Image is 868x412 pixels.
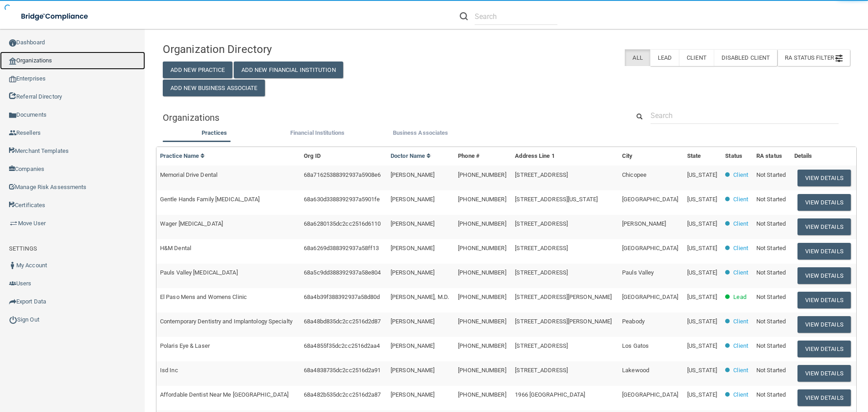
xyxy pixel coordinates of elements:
[733,292,746,303] p: Lead
[304,294,380,300] span: 68a4b39f388392937a58d80d
[160,367,178,374] span: Isd Inc
[756,391,786,398] span: Not Started
[304,269,381,276] span: 68a5c9dd388392937a58e804
[393,129,448,136] span: Business Associates
[756,342,786,349] span: Not Started
[835,55,843,62] img: icon-filter@2x.21656d0b.png
[460,12,468,20] img: ic-search.3b580494.png
[391,245,434,251] span: [PERSON_NAME]
[515,269,568,276] span: [STREET_ADDRESS]
[756,269,786,276] span: Not Started
[687,342,717,349] span: [US_STATE]
[270,128,364,138] label: Financial Institutions
[160,318,292,325] span: Contemporary Dentistry and Implantology Specialty
[458,245,506,251] span: [PHONE_NUMBER]
[160,294,247,300] span: El Paso Mens and Womens Clinic
[167,128,261,138] label: Practices
[756,294,786,300] span: Not Started
[458,269,506,276] span: [PHONE_NUMBER]
[687,318,717,325] span: [US_STATE]
[733,389,748,400] p: Client
[234,62,343,78] button: Add New Financial Institution
[391,318,434,325] span: [PERSON_NAME]
[733,170,748,180] p: Client
[515,294,612,300] span: [STREET_ADDRESS][PERSON_NAME]
[14,7,97,26] img: bridge_compliance_login_screen.278c3ca4.svg
[797,292,851,308] button: View Details
[797,389,851,406] button: View Details
[160,152,205,159] a: Practice Name
[687,196,717,203] span: [US_STATE]
[797,267,851,284] button: View Details
[9,57,16,65] img: organization-icon.f8decf85.png
[391,391,434,398] span: [PERSON_NAME]
[9,298,16,305] img: icon-export.b9366987.png
[733,267,748,278] p: Client
[300,147,387,166] th: Org ID
[9,76,16,82] img: enterprise.0d942306.png
[9,129,16,137] img: ic_reseller.de258add.png
[622,171,646,178] span: Chicopee
[304,245,379,251] span: 68a6269d388392937a58ff13
[458,294,506,300] span: [PHONE_NUMBER]
[687,245,717,251] span: [US_STATE]
[163,128,266,141] li: Practices
[687,171,717,178] span: [US_STATE]
[622,196,678,203] span: [GEOGRAPHIC_DATA]
[756,245,786,251] span: Not Started
[458,196,506,203] span: [PHONE_NUMBER]
[687,220,717,227] span: [US_STATE]
[756,196,786,203] span: Not Started
[679,49,714,66] label: Client
[622,318,645,325] span: Peabody
[458,171,506,178] span: [PHONE_NUMBER]
[733,243,748,254] p: Client
[785,54,843,61] span: RA Status Filter
[515,318,612,325] span: [STREET_ADDRESS][PERSON_NAME]
[290,129,344,136] span: Financial Institutions
[163,62,232,78] button: Add New Practice
[160,245,191,251] span: H&M Dental
[458,342,506,349] span: [PHONE_NUMBER]
[622,391,678,398] span: [GEOGRAPHIC_DATA]
[202,129,227,136] span: Practices
[9,280,16,287] img: icon-users.e205127d.png
[733,218,748,229] p: Client
[515,196,598,203] span: [STREET_ADDRESS][US_STATE]
[622,220,666,227] span: [PERSON_NAME]
[753,147,791,166] th: RA status
[651,107,839,124] input: Search
[797,341,851,357] button: View Details
[391,367,434,374] span: [PERSON_NAME]
[391,342,434,349] span: [PERSON_NAME]
[515,220,568,227] span: [STREET_ADDRESS]
[304,342,380,349] span: 68a4855f35dc2cc2516d2aa4
[304,318,381,325] span: 68a48bd835dc2cc2516d2d87
[756,318,786,325] span: Not Started
[9,39,16,47] img: ic_dashboard_dark.d01f4a41.png
[733,194,748,205] p: Client
[515,391,585,398] span: 1966 [GEOGRAPHIC_DATA]
[515,171,568,178] span: [STREET_ADDRESS]
[733,341,748,351] p: Client
[9,112,16,119] img: icon-documents.8dae5593.png
[391,196,434,203] span: [PERSON_NAME]
[515,342,568,349] span: [STREET_ADDRESS]
[391,269,434,276] span: [PERSON_NAME]
[714,49,778,66] label: Disabled Client
[304,196,380,203] span: 68a630d3388392937a5901fe
[687,367,717,374] span: [US_STATE]
[266,128,369,141] li: Financial Institutions
[756,220,786,227] span: Not Started
[391,152,431,159] a: Doctor Name
[515,245,568,251] span: [STREET_ADDRESS]
[458,391,506,398] span: [PHONE_NUMBER]
[618,147,684,166] th: City
[797,194,851,211] button: View Details
[163,43,383,55] h4: Organization Directory
[733,316,748,327] p: Client
[475,8,557,25] input: Search
[722,147,753,166] th: Status
[684,147,722,166] th: State
[515,367,568,374] span: [STREET_ADDRESS]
